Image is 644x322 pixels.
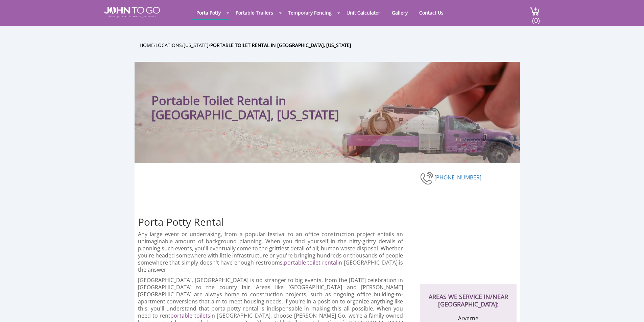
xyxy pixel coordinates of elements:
img: Truck [334,100,517,163]
span: (0) [532,10,540,25]
span: Porta Potty Rental [138,215,224,229]
a: [US_STATE] [184,42,209,48]
img: cart a [530,7,540,16]
a: Porta Potty [191,6,226,19]
h1: Portable Toilet Rental in [GEOGRAPHIC_DATA], [US_STATE] [151,75,369,122]
a: portable toilet rental [284,259,337,266]
ul: / / / [140,41,525,49]
a: portable toilets [170,312,210,319]
p: Any large event or undertaking, from a popular festival to an office construction project entails... [138,231,403,273]
a: [PHONE_NUMBER] [434,174,481,181]
a: Unit Calculator [341,6,385,19]
a: Portable Toilet Rental in [GEOGRAPHIC_DATA], [US_STATE] [210,42,351,48]
a: Portable Trailers [231,6,278,19]
a: Contact Us [414,6,449,19]
a: Gallery [387,6,413,19]
img: phone-number [420,171,434,185]
a: Temporary Fencing [283,6,337,19]
a: Home [140,42,154,48]
h2: AREAS WE SERVICE IN/NEAR [GEOGRAPHIC_DATA]: [427,284,510,308]
a: Locations [156,42,182,48]
img: JOHN to go [104,7,160,18]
